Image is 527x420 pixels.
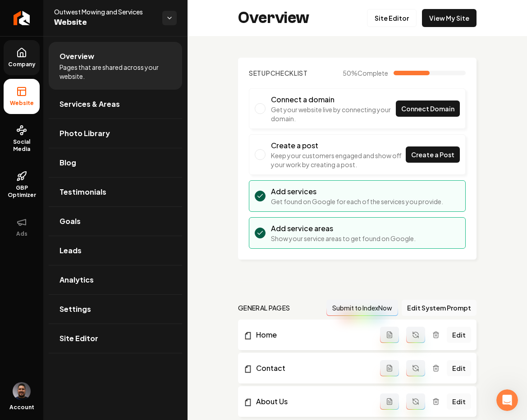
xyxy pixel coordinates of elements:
[422,9,477,27] a: View My Site
[18,79,162,95] p: How can we help?
[271,105,396,123] p: Get your website live by connecting your domain.
[18,144,73,154] span: Search for help
[60,304,91,315] span: Settings
[13,230,31,237] span: Ads
[243,363,380,374] a: Contact
[20,304,40,310] span: Home
[13,140,167,158] button: Search for help
[54,7,155,16] span: Outwest Mowing and Services
[4,118,40,160] a: Social Media
[18,64,162,79] p: Hi there 👋
[60,187,106,197] span: Testimonials
[54,16,155,29] span: Website
[13,382,31,400] button: Open user button
[243,329,380,340] a: Home
[396,100,460,117] a: Connect Domain
[60,281,120,317] button: Messages
[5,61,39,68] span: Company
[9,106,171,131] div: Send us a message
[447,393,471,410] a: Edit
[357,69,388,77] span: Complete
[271,197,443,206] p: Get found on Google for each of the services you provide.
[411,150,454,160] span: Create a Post
[13,170,167,196] a: From No Online Presence to $30K Projects and 20x More Impressions
[380,327,399,343] button: Add admin page prompt
[155,14,171,31] div: Close
[60,333,98,344] span: Site Editor
[496,389,518,411] iframe: To enrich screen reader interactions, please activate Accessibility in Grammarly extension settings
[49,324,182,353] a: Site Editor
[18,114,151,123] div: Send us a message
[49,119,182,148] a: Photo Library
[4,184,40,199] span: GBP Optimizer
[271,94,396,105] h3: Connect a domain
[380,360,399,376] button: Add admin page prompt
[238,9,309,27] h2: Overview
[4,40,40,75] a: Company
[238,303,290,312] h2: general pages
[60,51,94,62] span: Overview
[249,68,308,78] h2: Checklist
[249,69,270,77] span: Setup
[243,396,380,407] a: About Us
[343,68,388,78] span: 50 %
[18,17,34,32] img: logo
[60,128,110,139] span: Photo Library
[271,234,416,243] p: Show your service areas to get found on Google.
[271,151,406,169] p: Keep your customers engaged and show off your work by creating a post.
[49,295,182,324] a: Settings
[4,210,40,245] button: Ads
[49,236,182,265] a: Leads
[18,174,151,193] div: From No Online Presence to $30K Projects and 20x More Impressions
[271,223,416,234] h3: Add service areas
[4,164,40,206] a: GBP Optimizer
[402,300,477,316] button: Edit System Prompt
[401,104,454,114] span: Connect Domain
[60,216,81,227] span: Goals
[49,90,182,119] a: Services & Areas
[60,245,82,256] span: Leads
[143,304,157,310] span: Help
[49,265,182,294] a: Analytics
[49,178,182,206] a: Testimonials
[120,281,180,317] button: Help
[9,404,34,411] span: Account
[406,146,460,163] a: Create a Post
[123,14,141,32] img: Profile image for David
[326,300,398,316] button: Submit to IndexNow
[271,186,443,197] h3: Add services
[60,274,94,285] span: Analytics
[447,360,471,376] a: Edit
[14,11,30,25] img: Rebolt Logo
[13,382,31,400] img: Daniel Humberto Ortega Celis
[380,393,399,410] button: Add admin page prompt
[49,207,182,236] a: Goals
[367,9,417,27] a: Site Editor
[4,138,40,153] span: Social Media
[447,327,471,343] a: Edit
[49,148,182,177] a: Blog
[60,99,120,110] span: Services & Areas
[6,100,37,107] span: Website
[271,140,406,151] h3: Create a post
[60,157,76,168] span: Blog
[75,304,106,310] span: Messages
[60,63,171,81] span: Pages that are shared across your website.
